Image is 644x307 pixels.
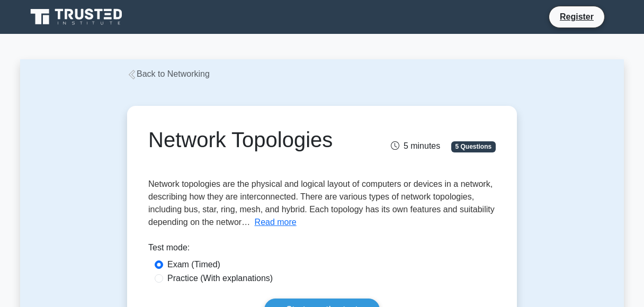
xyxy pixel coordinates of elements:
a: Back to Networking [127,69,210,78]
a: Register [553,10,600,23]
h1: Network Topologies [148,127,375,152]
span: 5 minutes [391,141,440,150]
label: Practice (With explanations) [167,272,273,285]
div: Test mode: [148,241,496,258]
label: Exam (Timed) [167,258,220,271]
button: Read more [255,216,297,229]
span: 5 Questions [451,141,496,152]
span: Network topologies are the physical and logical layout of computers or devices in a network, desc... [148,179,495,227]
